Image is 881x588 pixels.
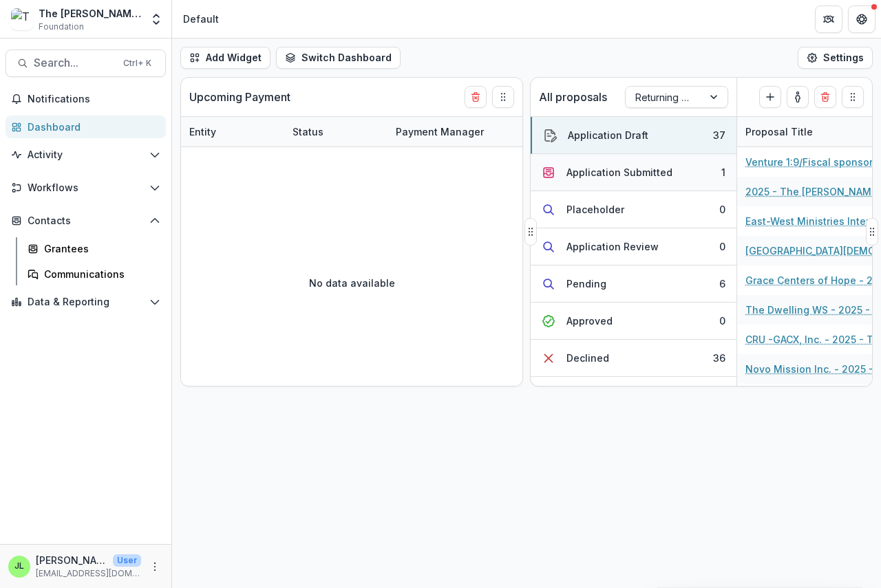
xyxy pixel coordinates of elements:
p: No data available [309,276,395,290]
div: 1 [721,165,725,179]
button: Create Proposal [759,86,781,108]
button: Drag [524,218,537,246]
button: Switch Dashboard [276,47,401,69]
button: Open Workflows [6,177,166,199]
div: Declined [566,351,609,365]
div: Entity [181,124,224,139]
div: Pending [566,276,606,291]
button: Open Data & Reporting [6,291,166,313]
span: Notifications [28,94,160,105]
div: Application Review [566,239,659,254]
button: Drag [866,218,878,246]
div: Status [284,124,332,139]
div: Payment Manager [388,117,525,146]
button: Drag [842,86,864,108]
p: User [113,554,141,567]
div: Entity [181,117,284,146]
div: Proposal Title [737,124,821,139]
span: Workflows [28,182,144,194]
button: Application Review0 [531,228,736,265]
button: Partners [815,6,842,33]
div: Approved [566,314,613,328]
div: Default [183,12,219,26]
div: Application Draft [568,128,648,142]
div: The [PERSON_NAME] Foundation [39,6,141,21]
button: Open entity switcher [147,6,166,33]
button: Get Help [848,6,875,33]
button: Approved0 [531,303,736,340]
div: 6 [719,276,725,291]
div: Grantees [44,241,155,256]
div: Payment Manager [388,124,492,139]
nav: breadcrumb [178,9,224,29]
button: Drag [492,86,514,108]
button: More [147,558,163,575]
button: Settings [798,47,873,69]
div: 0 [719,239,725,254]
div: 0 [719,314,725,328]
span: Search... [34,56,115,69]
button: Application Draft37 [531,117,736,154]
span: Data & Reporting [28,296,144,308]
button: Open Activity [6,144,166,166]
a: Communications [22,263,166,285]
button: Add Widget [180,47,270,69]
div: Communications [44,267,155,281]
div: 37 [713,128,725,142]
p: Upcoming Payment [189,89,290,105]
button: Placeholder0 [531,191,736,228]
div: Status [284,117,388,146]
button: Search... [6,50,166,77]
div: Joye Lane [14,562,24,571]
p: [PERSON_NAME] [36,553,107,567]
span: Contacts [28,215,144,227]
img: The Bolick Foundation [11,8,33,30]
div: Placeholder [566,202,624,217]
a: Dashboard [6,116,166,138]
p: [EMAIL_ADDRESS][DOMAIN_NAME] [36,567,141,580]
button: Delete card [465,86,487,108]
div: Dashboard [28,120,155,134]
span: Activity [28,149,144,161]
div: Application Submitted [566,165,672,179]
span: Foundation [39,21,84,33]
p: All proposals [539,89,607,105]
button: Open Contacts [6,210,166,232]
button: Pending6 [531,265,736,303]
div: 0 [719,202,725,217]
button: Declined36 [531,340,736,377]
div: Ctrl + K [120,56,154,71]
button: Notifications [6,88,166,110]
div: 36 [713,351,725,365]
button: Delete card [814,86,836,108]
a: Grantees [22,237,166,260]
button: toggle-assigned-to-me [787,86,809,108]
button: Application Submitted1 [531,154,736,191]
